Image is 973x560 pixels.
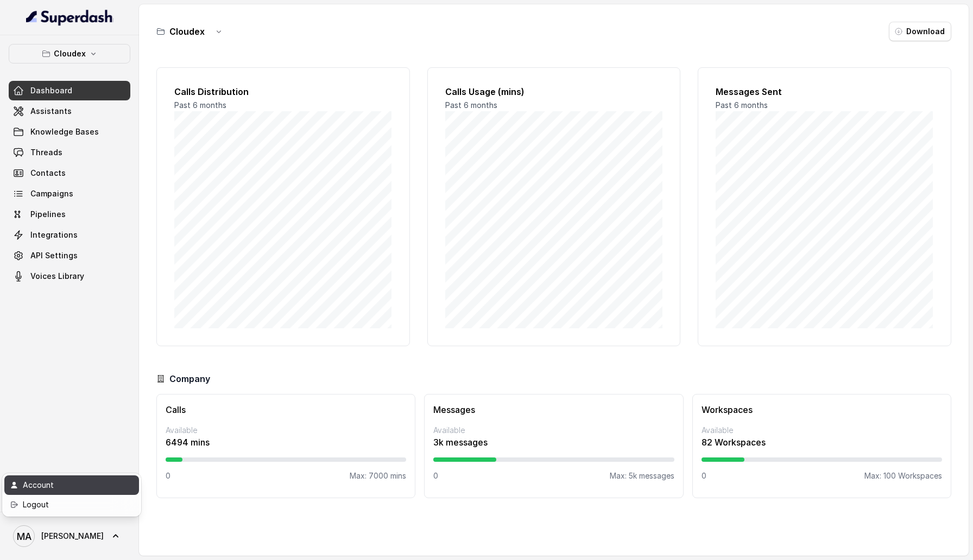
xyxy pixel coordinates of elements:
[17,531,31,542] text: MA
[2,473,141,517] div: [PERSON_NAME]
[23,479,115,492] div: Account
[9,521,130,551] a: [PERSON_NAME]
[23,498,115,511] div: Logout
[41,531,104,542] span: [PERSON_NAME]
